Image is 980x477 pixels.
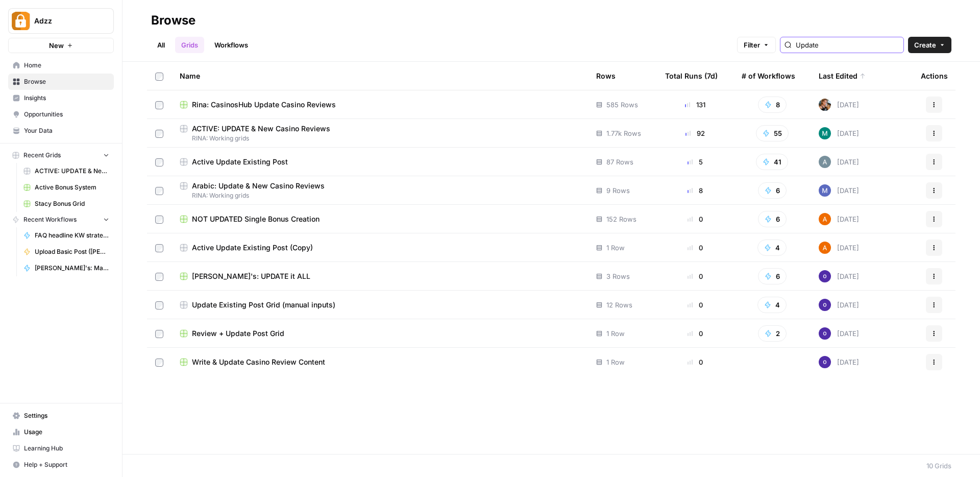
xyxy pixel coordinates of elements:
[8,38,114,53] button: New
[192,271,310,281] span: [PERSON_NAME]'s: UPDATE it ALL
[24,61,109,70] span: Home
[180,100,580,110] a: Rina: CasinosHub Update Casino Reviews
[192,300,335,310] span: Update Existing Post Grid (manual inputs)
[180,271,580,281] a: [PERSON_NAME]'s: UPDATE it ALL
[19,196,114,212] a: Stacy Bonus Grid
[8,148,114,163] button: Recent Grids
[819,270,859,282] div: [DATE]
[12,12,30,30] img: Adzz Logo
[208,37,254,53] a: Workflows
[757,297,787,313] button: 4
[34,16,96,26] span: Adzz
[606,185,630,196] span: 9 Rows
[192,181,325,191] span: Arabic: Update & New Casino Reviews
[180,328,580,339] a: Review + Update Post Grid
[908,37,951,53] button: Create
[35,247,109,256] span: Upload Basic Post ([PERSON_NAME])
[19,227,114,244] a: FAQ headline KW strategy
[819,184,831,197] img: nmxawk7762aq8nwt4bciot6986w0
[756,154,788,170] button: 41
[737,37,776,53] button: Filter
[819,356,831,368] img: c47u9ku7g2b7umnumlgy64eel5a2
[175,37,204,53] a: Grids
[606,157,633,167] span: 87 Rows
[24,444,109,453] span: Learning Hub
[35,166,109,176] span: ACTIVE: UPDATE & New Casino Reviews
[819,213,831,225] img: 1uqwqwywk0hvkeqipwlzjk5gjbnq
[192,100,336,110] span: Rina: CasinosHub Update Casino Reviews
[192,357,325,367] span: Write & Update Casino Review Content
[665,100,725,110] div: 131
[665,357,725,367] div: 0
[8,440,114,457] a: Learning Hub
[8,8,114,34] button: Workspace: Adzz
[819,156,831,168] img: spdl5mgdtlnfuebrp5d83uw92e8p
[819,127,831,139] img: slv4rmlya7xgt16jt05r5wgtlzht
[606,214,636,224] span: 152 Rows
[180,157,580,167] a: Active Update Existing Post
[758,325,787,342] button: 2
[606,271,630,281] span: 3 Rows
[606,243,625,253] span: 1 Row
[606,328,625,339] span: 1 Row
[8,212,114,227] button: Recent Workflows
[819,99,831,111] img: nwfydx8388vtdjnj28izaazbsiv8
[819,327,859,340] div: [DATE]
[819,213,859,225] div: [DATE]
[665,243,725,253] div: 0
[180,214,580,224] a: NOT UPDATED Single Bonus Creation
[19,179,114,196] a: Active Bonus System
[665,271,725,281] div: 0
[19,260,114,276] a: [PERSON_NAME]'s: MasterFlow Languages
[796,40,899,50] input: Search
[35,231,109,240] span: FAQ headline KW strategy
[8,457,114,473] button: Help + Support
[180,191,580,200] span: RINA: Working grids
[24,460,109,469] span: Help + Support
[24,77,109,86] span: Browse
[49,40,64,51] span: New
[8,90,114,106] a: Insights
[23,151,61,160] span: Recent Grids
[819,62,866,90] div: Last Edited
[819,242,859,254] div: [DATE]
[819,299,831,311] img: c47u9ku7g2b7umnumlgy64eel5a2
[180,243,580,253] a: Active Update Existing Post (Copy)
[24,126,109,135] span: Your Data
[180,357,580,367] a: Write & Update Casino Review Content
[819,270,831,282] img: c47u9ku7g2b7umnumlgy64eel5a2
[192,214,320,224] span: NOT UPDATED Single Bonus Creation
[758,268,787,284] button: 6
[192,157,288,167] span: Active Update Existing Post
[35,199,109,208] span: Stacy Bonus Grid
[24,93,109,103] span: Insights
[665,328,725,339] div: 0
[180,124,580,143] a: ACTIVE: UPDATE & New Casino ReviewsRINA: Working grids
[819,356,859,368] div: [DATE]
[665,185,725,196] div: 8
[665,214,725,224] div: 0
[742,62,795,90] div: # of Workflows
[758,182,787,199] button: 6
[606,357,625,367] span: 1 Row
[819,156,859,168] div: [DATE]
[35,264,109,273] span: [PERSON_NAME]'s: MasterFlow Languages
[24,411,109,420] span: Settings
[19,244,114,260] a: Upload Basic Post ([PERSON_NAME])
[8,424,114,440] a: Usage
[24,110,109,119] span: Opportunities
[665,128,725,138] div: 92
[8,106,114,123] a: Opportunities
[758,97,787,113] button: 8
[819,127,859,139] div: [DATE]
[8,123,114,139] a: Your Data
[758,211,787,227] button: 6
[151,12,195,29] div: Browse
[756,125,789,141] button: 55
[8,74,114,90] a: Browse
[35,183,109,192] span: Active Bonus System
[819,327,831,340] img: c47u9ku7g2b7umnumlgy64eel5a2
[921,62,948,90] div: Actions
[23,215,77,224] span: Recent Workflows
[192,243,313,253] span: Active Update Existing Post (Copy)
